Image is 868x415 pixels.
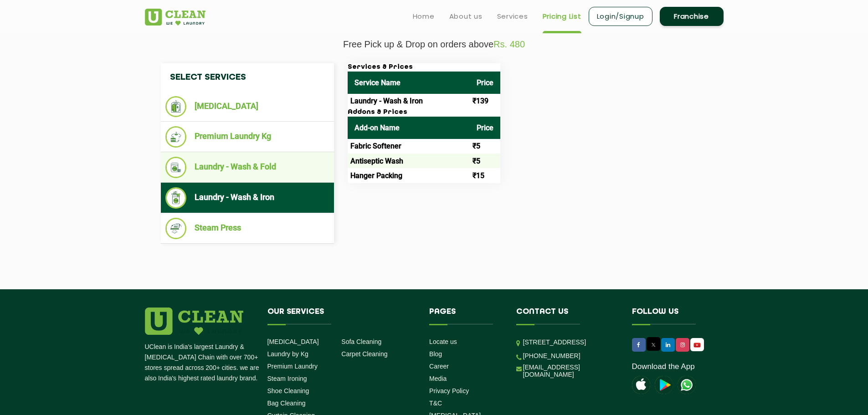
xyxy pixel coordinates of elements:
a: Privacy Policy [429,387,469,395]
li: [MEDICAL_DATA] [165,96,329,117]
a: Login/Signup [589,7,652,26]
th: Add-on Name [348,117,470,139]
a: Premium Laundry [267,363,318,370]
a: Carpet Cleaning [341,350,387,358]
p: [STREET_ADDRESS] [523,337,618,348]
li: Premium Laundry Kg [165,126,329,148]
h3: Services & Prices [348,63,500,72]
h4: Contact us [516,307,618,325]
h3: Addons & Prices [348,108,500,117]
a: Steam Ironing [267,375,307,382]
td: Antiseptic Wash [348,154,470,168]
h4: Select Services [161,63,334,92]
td: Fabric Softener [348,139,470,154]
td: Laundry - Wash & Iron [348,94,470,108]
p: Free Pick up & Drop on orders above [145,39,724,50]
a: Bag Cleaning [267,400,306,407]
a: Career [429,363,449,370]
img: UClean Laundry and Dry Cleaning [691,340,703,350]
img: Premium Laundry Kg [165,126,187,148]
h4: Our Services [267,307,416,325]
td: ₹139 [470,94,500,108]
span: Rs. 480 [493,39,525,49]
p: UClean is India's largest Laundry & [MEDICAL_DATA] Chain with over 700+ stores spread across 200+... [145,342,261,384]
th: Service Name [348,72,470,94]
th: Price [470,72,500,94]
a: Locate us [429,338,457,345]
li: Laundry - Wash & Fold [165,157,329,178]
img: apple-icon.png [632,376,650,394]
a: Laundry by Kg [267,350,308,358]
td: Hanger Packing [348,168,470,183]
a: T&C [429,400,442,407]
a: Home [413,11,435,22]
a: [EMAIL_ADDRESS][DOMAIN_NAME] [523,364,618,378]
a: [PHONE_NUMBER] [523,352,580,359]
h4: Follow us [632,307,712,325]
a: Shoe Cleaning [267,387,309,395]
img: Dry Cleaning [165,96,187,117]
img: Laundry - Wash & Iron [165,187,187,209]
li: Steam Press [165,218,329,239]
h4: Pages [429,307,503,325]
a: Sofa Cleaning [341,338,381,345]
a: Blog [429,350,442,358]
img: UClean Laundry and Dry Cleaning [678,376,696,394]
td: ₹15 [470,168,500,183]
li: Laundry - Wash & Iron [165,187,329,209]
a: Media [429,375,447,382]
img: Laundry - Wash & Fold [165,157,187,178]
td: ₹5 [470,139,500,154]
img: Steam Press [165,218,187,239]
th: Price [470,117,500,139]
a: Franchise [660,7,724,26]
a: About us [449,11,483,22]
img: UClean Laundry and Dry Cleaning [145,9,205,26]
a: Download the App [632,362,695,371]
img: playstoreicon.png [655,376,673,394]
a: [MEDICAL_DATA] [267,338,319,345]
td: ₹5 [470,154,500,168]
a: Pricing List [543,11,581,22]
a: Services [497,11,528,22]
img: logo.png [145,307,243,335]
